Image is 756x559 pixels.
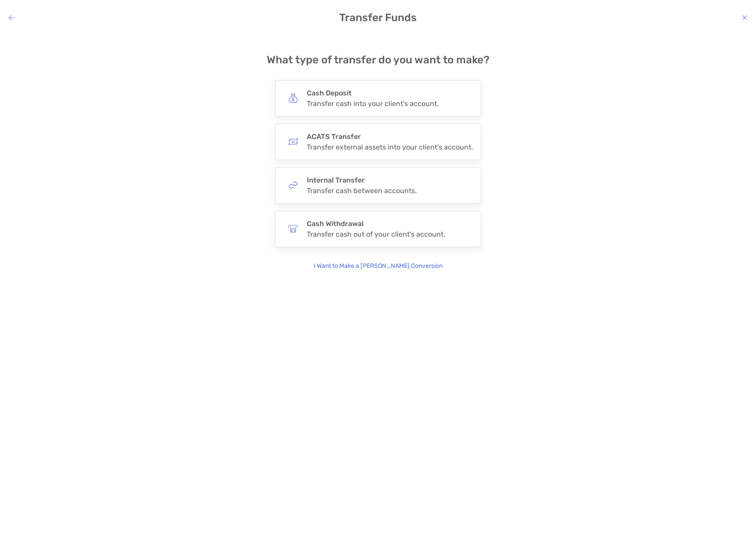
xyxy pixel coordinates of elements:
h4: ACATS Transfer [307,132,473,141]
img: button icon [288,180,298,190]
div: Transfer cash between accounts. [307,186,417,195]
h4: Internal Transfer [307,176,417,184]
div: Transfer cash into your client's account. [307,99,439,108]
div: Transfer external assets into your client's account. [307,143,473,151]
p: I Want to Make a [PERSON_NAME] Conversion [314,261,443,271]
div: Transfer cash out of your client's account. [307,230,445,238]
h4: What type of transfer do you want to make? [267,54,490,66]
img: button icon [288,224,298,234]
img: button icon [288,93,298,103]
img: button icon [288,137,298,146]
h4: Cash Deposit [307,89,439,97]
h4: Cash Withdrawal [307,219,445,228]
